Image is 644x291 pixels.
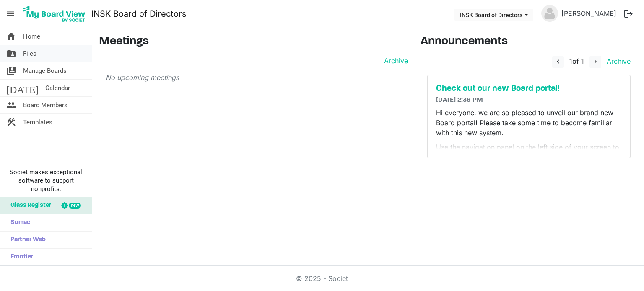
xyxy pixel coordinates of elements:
span: 1 [569,57,572,65]
a: [PERSON_NAME] [558,5,620,22]
button: navigate_next [589,56,601,68]
span: [DATE] 2:39 PM [436,97,483,103]
span: Manage Boards [23,62,67,79]
span: Calendar [45,80,70,96]
p: No upcoming meetings [106,72,408,82]
span: Societ makes exceptional software to support nonprofits. [4,168,88,193]
span: Templates [23,114,52,131]
a: Archive [603,57,631,65]
p: Hi everyone, we are so pleased to unveil our brand new Board portal! Please take some time to bec... [436,108,622,138]
a: © 2025 - Societ [296,274,348,283]
span: Home [23,28,40,45]
button: logout [620,5,637,23]
a: My Board View Logo [21,3,91,24]
span: Files [23,45,36,62]
span: construction [6,114,16,131]
h3: Meetings [99,35,408,49]
span: switch_account [6,62,16,79]
span: menu [3,6,18,22]
span: folder_shared [6,45,16,62]
div: new [69,203,81,209]
span: navigate_next [592,58,599,65]
span: navigate_before [554,58,562,65]
span: Sumac [6,214,30,231]
span: Partner Web [6,232,46,248]
img: My Board View Logo [21,3,88,24]
a: Archive [381,56,408,66]
span: home [6,28,16,45]
span: [DATE] [6,80,39,96]
a: Check out our new Board portal! [436,84,622,94]
img: no-profile-picture.svg [541,5,558,22]
h3: Announcements [421,35,638,49]
a: INSK Board of Directors [91,5,187,22]
span: Board Members [23,97,68,113]
span: of 1 [569,57,584,65]
span: people [6,97,16,113]
span: Frontier [6,249,33,265]
p: Use the navigation panel on the left side of your screen to find . You can find many documents he... [436,142,622,182]
span: Glass Register [6,197,51,214]
button: navigate_before [552,56,564,68]
button: INSK Board of Directors dropdownbutton [454,9,533,21]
